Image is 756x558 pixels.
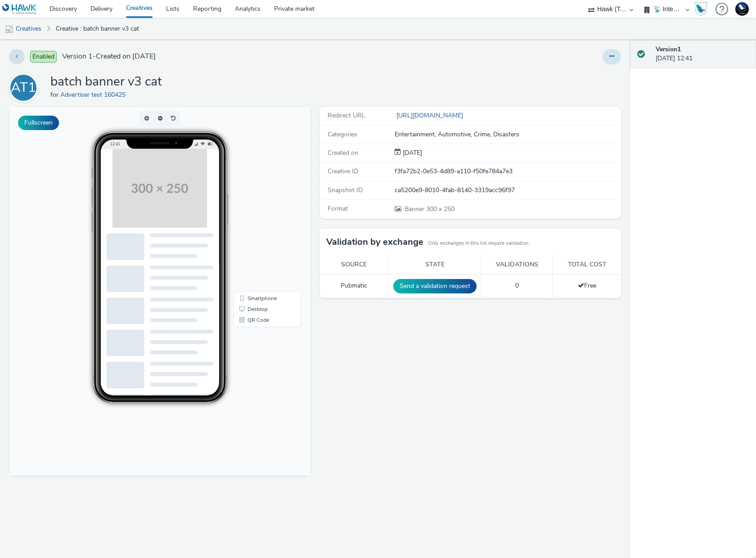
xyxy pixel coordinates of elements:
img: undefined Logo [2,4,37,15]
div: f3fa72b2-0e53-4d89-a110-f50fe784a7e3 [395,167,620,176]
div: ca5200e9-8010-4fab-8140-3319acc96f97 [395,186,620,195]
span: 12:41 [101,35,111,40]
span: Categories [328,130,357,139]
span: 300 x 250 [404,205,454,213]
span: Snapshot ID [328,186,363,194]
a: AT1 [9,83,41,92]
a: Advertiser test 160425 [60,90,129,99]
div: Entertainment, Automotive, Crime, Disasters [395,130,620,139]
td: Pubmatic [319,274,389,298]
th: State [389,256,481,274]
a: Creative : batch banner v3 cat [51,18,144,40]
span: Smartphone [238,189,268,194]
span: Free [578,281,596,290]
span: for [50,90,60,99]
span: Redirect URL [328,111,365,120]
span: Banner [405,205,426,213]
img: Support Hawk [735,2,749,16]
small: Only exchanges in this list require validation [428,240,528,247]
span: Format [328,204,348,213]
span: Created on [328,148,358,157]
li: QR Code [226,208,290,219]
div: Creation 08 September 2025, 12:41 [401,148,422,157]
div: [DATE] 12:41 [656,45,749,63]
li: Desktop [226,197,290,208]
span: Creative ID [328,167,358,175]
th: Total cost [553,256,621,274]
th: Validations [481,256,553,274]
div: AT1 [11,75,36,100]
span: QR Code [238,211,260,216]
span: Enabled [30,51,57,63]
img: mobile [4,25,13,34]
h3: Validation by exchange [326,235,423,249]
a: [URL][DOMAIN_NAME] [395,111,467,120]
a: Hawk Academy [694,2,711,16]
li: Smartphone [226,186,290,197]
strong: Version 1 [656,45,681,54]
span: [DATE] [401,148,422,157]
button: Send a validation request [393,279,477,293]
img: Advertisement preview [103,42,198,121]
th: Source [319,256,389,274]
h1: batch banner v3 cat [50,73,162,90]
span: Desktop [238,200,259,205]
span: Version 1 - Created on [DATE] [62,51,156,62]
button: Fullscreen [18,116,59,130]
span: 0 [515,281,519,290]
img: Hawk Academy [694,2,707,16]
